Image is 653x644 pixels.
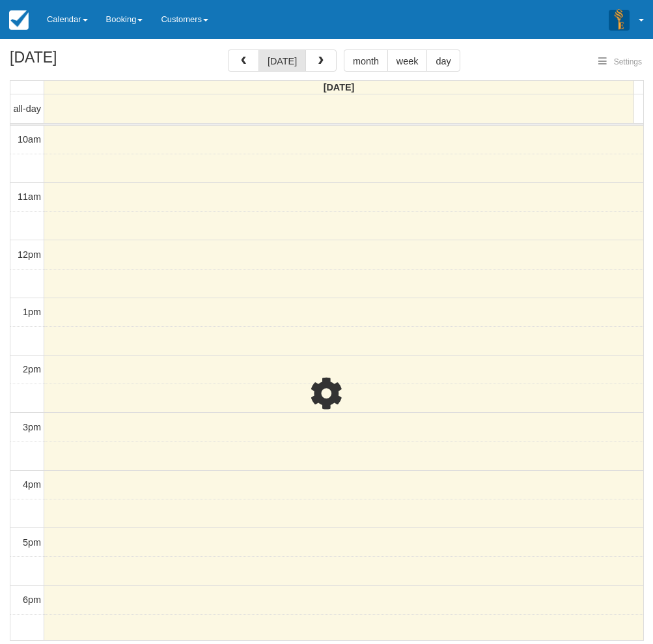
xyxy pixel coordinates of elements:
img: A3 [609,9,630,30]
span: 11am [18,191,41,202]
span: 4pm [23,479,41,490]
button: day [426,49,460,72]
span: [DATE] [324,82,355,92]
span: all-day [14,104,41,114]
button: week [387,49,428,72]
span: 3pm [23,422,41,432]
button: month [344,49,388,72]
span: 10am [18,134,41,145]
span: 5pm [23,537,41,548]
h2: [DATE] [10,49,174,74]
span: Settings [614,57,642,66]
span: 2pm [23,364,41,374]
button: Settings [590,53,650,72]
span: 1pm [23,307,41,317]
img: checkfront-main-nav-mini-logo.png [9,10,29,30]
button: [DATE] [258,49,306,72]
span: 12pm [18,249,41,260]
span: 6pm [23,595,41,605]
